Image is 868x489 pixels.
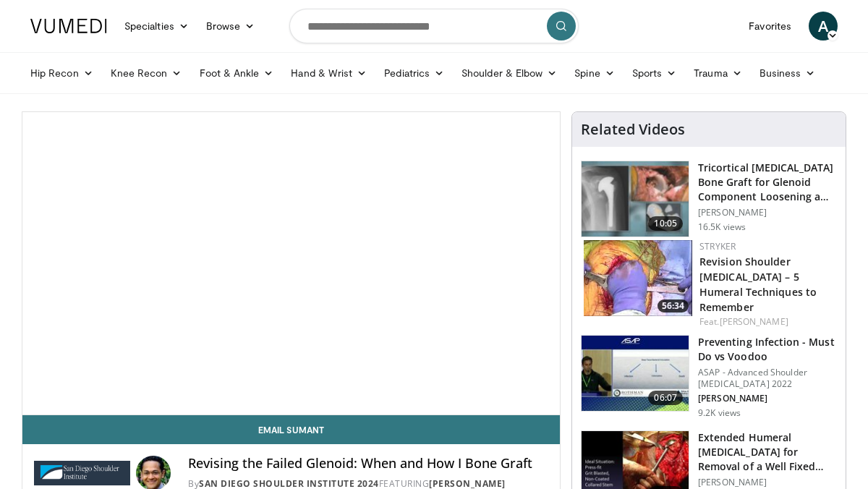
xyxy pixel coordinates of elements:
p: [PERSON_NAME] [698,207,837,218]
img: aae374fe-e30c-4d93-85d1-1c39c8cb175f.150x105_q85_crop-smart_upscale.jpg [582,336,689,411]
img: 13e13d31-afdc-4990-acd0-658823837d7a.150x105_q85_crop-smart_upscale.jpg [584,240,692,316]
img: VuMedi Logo [30,19,107,33]
p: 9.2K views [698,407,741,419]
a: 10:05 Tricortical [MEDICAL_DATA] Bone Graft for Glenoid Component Loosening a… [PERSON_NAME] 16.5... [581,161,837,237]
h3: Preventing Infection - Must Do vs Voodoo [698,335,837,364]
p: [PERSON_NAME] [698,477,837,488]
input: Search topics, interventions [289,9,579,43]
span: 06:07 [648,391,683,405]
h3: Tricortical [MEDICAL_DATA] Bone Graft for Glenoid Component Loosening a… [698,161,837,204]
img: 54195_0000_3.png.150x105_q85_crop-smart_upscale.jpg [582,161,689,237]
a: Hip Recon [22,59,102,88]
a: Sports [624,59,686,88]
h4: Related Videos [581,121,685,138]
a: Shoulder & Elbow [453,59,566,88]
a: A [809,12,838,41]
a: Pediatrics [375,59,453,88]
video-js: Video Player [22,112,560,415]
p: [PERSON_NAME] [698,393,837,404]
p: 16.5K views [698,221,746,233]
a: Email Sumant [22,415,560,444]
a: Spine [566,59,623,88]
a: Business [751,59,825,88]
a: Specialties [116,12,197,41]
a: Browse [197,12,264,41]
span: 56:34 [658,299,689,312]
a: Knee Recon [102,59,191,88]
span: 10:05 [648,216,683,231]
p: ASAP - Advanced Shoulder [MEDICAL_DATA] 2022 [698,367,837,390]
a: 56:34 [584,240,692,316]
a: 06:07 Preventing Infection - Must Do vs Voodoo ASAP - Advanced Shoulder [MEDICAL_DATA] 2022 [PERS... [581,335,837,419]
a: Hand & Wrist [282,59,375,88]
h3: Extended Humeral [MEDICAL_DATA] for Removal of a Well Fixed Stem [698,430,837,474]
a: Revision Shoulder [MEDICAL_DATA] – 5 Humeral Techniques to Remember [699,255,817,314]
a: Stryker [699,240,736,252]
a: Trauma [685,59,751,88]
h4: Revising the Failed Glenoid: When and How I Bone Graft [188,456,548,472]
a: Foot & Ankle [191,59,283,88]
a: [PERSON_NAME] [720,315,788,328]
div: Feat. [699,315,834,328]
a: Favorites [740,12,800,41]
